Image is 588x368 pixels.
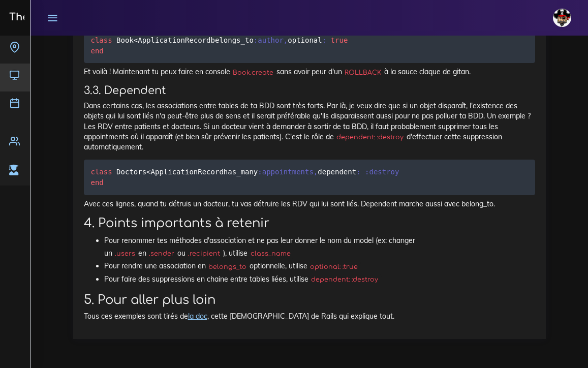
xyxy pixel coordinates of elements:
span: , [284,36,288,44]
h2: 5. Pour aller plus loin [84,293,535,308]
span: end [91,178,104,187]
span: : [356,168,360,176]
span: end [91,46,104,54]
a: la doc [188,312,207,321]
code: belongs_to [206,262,250,272]
span: class [91,168,112,176]
code: .recipient [185,249,223,259]
img: avatar [553,9,571,27]
li: Pour faire des suppressions en chaine entre tables liées, utilise [104,273,535,286]
h3: 3.3. Dependent [84,84,535,97]
span: :appointments [258,168,314,176]
h3: The Hacking Project [6,12,114,23]
li: Pour rendre une association en optionnelle, utilise [104,260,535,272]
code: < belongs_to optional [91,35,348,56]
span: : [322,36,326,44]
h2: 4. Points importants à retenir [84,216,535,231]
code: dependent: :destroy [308,274,381,285]
code: .users [112,249,138,259]
a: avatar [548,3,579,33]
p: Avec ces lignes, quand tu détruis un docteur, tu vas détruire les RDV qui lui sont liés. Dependen... [84,199,535,209]
code: optional: :true [307,262,361,272]
li: Pour renommer tes méthodes d'association et ne pas leur donner le nom du model (ex: changer un en... [104,234,535,260]
span: :author [254,36,284,44]
span: ApplicationRecord [138,36,210,44]
span: ApplicationRecord [151,168,224,176]
p: Et voilà ! Maintenant tu peux faire en console sans avoir peur d'un à la sauce claque de gitan. [84,67,535,77]
span: class [91,36,112,44]
span: , [314,168,318,176]
code: dependent: :destroy [334,132,407,142]
code: < has_many dependent [91,166,399,188]
code: Book.create [230,68,276,78]
p: Tous ces exemples sont tirés de , cette [DEMOGRAPHIC_DATA] de Rails qui explique tout. [84,311,535,321]
code: .sender [146,249,177,259]
code: ROLLBACK [342,68,384,78]
span: true [331,36,348,44]
span: :destroy [365,168,399,176]
p: Dans certains cas, les associations entre tables de ta BDD sont très forts. Par là, je veux dire ... [84,101,535,152]
span: Book [116,36,134,44]
code: class_name [247,249,293,259]
span: Doctors [116,168,146,176]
